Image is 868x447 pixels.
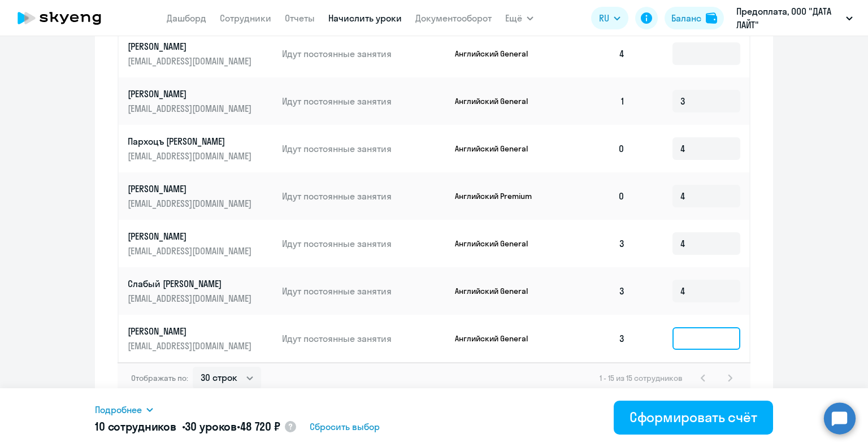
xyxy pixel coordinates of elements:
[555,125,634,172] td: 0
[128,245,254,257] p: [EMAIL_ADDRESS][DOMAIN_NAME]
[415,12,492,24] a: Документооборот
[95,419,280,435] h5: 10 сотрудников • •
[591,7,628,29] button: RU
[185,419,237,433] span: 30 уроков
[128,88,273,115] a: [PERSON_NAME][EMAIL_ADDRESS][DOMAIN_NAME]
[128,183,254,195] p: [PERSON_NAME]
[128,183,273,210] a: [PERSON_NAME][EMAIL_ADDRESS][DOMAIN_NAME]
[282,332,446,345] p: Идут постоянные занятия
[555,172,634,220] td: 0
[555,267,634,315] td: 3
[128,40,273,67] a: [PERSON_NAME][EMAIL_ADDRESS][DOMAIN_NAME]
[128,277,254,290] p: Слабый [PERSON_NAME]
[282,95,446,107] p: Идут постоянные занятия
[731,5,858,32] button: Предоплата, ООО "ДАТА ЛАЙТ"
[505,7,533,29] button: Ещё
[167,12,206,24] a: Дашборд
[95,403,142,416] span: Подробнее
[671,11,701,25] div: Баланс
[128,197,254,210] p: [EMAIL_ADDRESS][DOMAIN_NAME]
[555,220,634,267] td: 3
[455,333,540,344] p: Английский General
[706,12,717,24] img: balance
[128,230,254,242] p: [PERSON_NAME]
[128,292,254,305] p: [EMAIL_ADDRESS][DOMAIN_NAME]
[555,315,634,362] td: 3
[310,420,380,433] span: Сбросить выбор
[128,230,273,257] a: [PERSON_NAME][EMAIL_ADDRESS][DOMAIN_NAME]
[128,277,273,305] a: Слабый [PERSON_NAME][EMAIL_ADDRESS][DOMAIN_NAME]
[455,286,540,296] p: Английский General
[282,47,446,60] p: Идут постоянные занятия
[131,373,188,383] span: Отображать по:
[128,102,254,115] p: [EMAIL_ADDRESS][DOMAIN_NAME]
[128,150,254,162] p: [EMAIL_ADDRESS][DOMAIN_NAME]
[282,190,446,202] p: Идут постоянные занятия
[455,144,540,154] p: Английский General
[455,96,540,106] p: Английский General
[128,340,254,352] p: [EMAIL_ADDRESS][DOMAIN_NAME]
[455,49,540,59] p: Английский General
[282,285,446,297] p: Идут постоянные занятия
[128,55,254,67] p: [EMAIL_ADDRESS][DOMAIN_NAME]
[128,88,254,100] p: [PERSON_NAME]
[665,7,724,29] button: Балансbalance
[455,238,540,249] p: Английский General
[128,325,273,352] a: [PERSON_NAME][EMAIL_ADDRESS][DOMAIN_NAME]
[736,5,841,32] p: Предоплата, ООО "ДАТА ЛАЙТ"
[455,191,540,201] p: Английский Premium
[128,325,254,337] p: [PERSON_NAME]
[282,237,446,250] p: Идут постоянные занятия
[555,30,634,77] td: 4
[282,142,446,155] p: Идут постоянные занятия
[328,12,402,24] a: Начислить уроки
[630,408,757,426] div: Сформировать счёт
[600,373,683,383] span: 1 - 15 из 15 сотрудников
[128,40,254,53] p: [PERSON_NAME]
[285,12,315,24] a: Отчеты
[220,12,271,24] a: Сотрудники
[614,401,773,435] button: Сформировать счёт
[128,135,254,147] p: Пархоцъ [PERSON_NAME]
[599,11,609,25] span: RU
[128,135,273,162] a: Пархоцъ [PERSON_NAME][EMAIL_ADDRESS][DOMAIN_NAME]
[240,419,280,433] span: 48 720 ₽
[555,77,634,125] td: 1
[505,11,522,25] span: Ещё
